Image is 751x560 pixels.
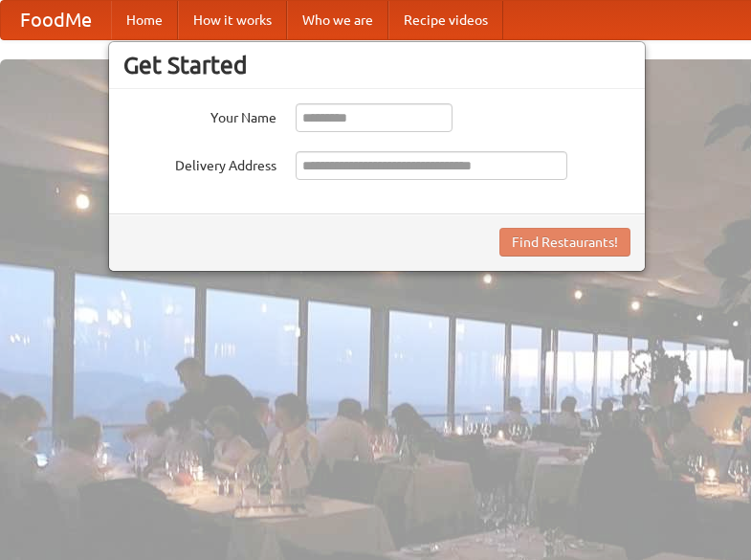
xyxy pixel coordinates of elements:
[499,228,630,257] button: Find Restaurants!
[1,1,111,39] a: FoodMe
[123,103,276,127] label: Your Name
[123,151,276,175] label: Delivery Address
[287,1,388,39] a: Who we are
[123,51,630,79] h3: Get Started
[178,1,287,39] a: How it works
[388,1,503,39] a: Recipe videos
[111,1,178,39] a: Home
